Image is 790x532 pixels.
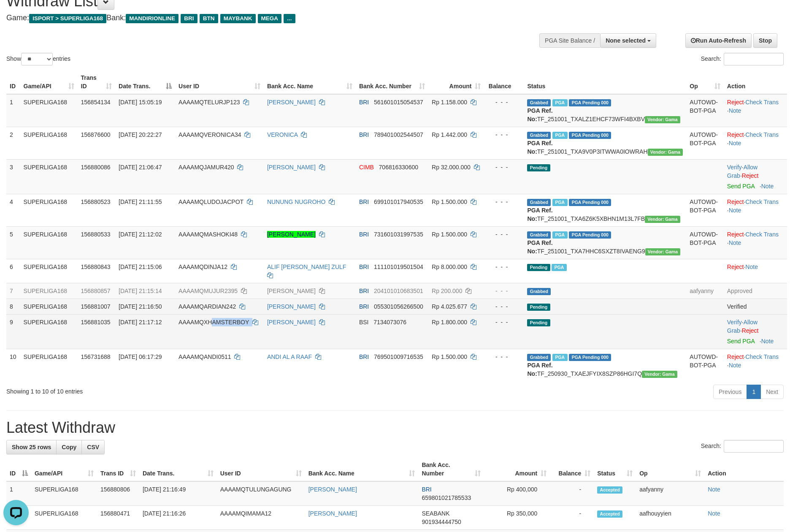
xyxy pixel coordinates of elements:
a: ANDI AL A RAAF [267,353,312,360]
a: Verify [727,164,742,171]
a: 1 [747,385,761,399]
span: 156854134 [81,99,111,106]
span: Marked by aafsengchandara [552,132,567,139]
td: 1 [6,481,31,506]
span: · [727,319,758,334]
a: Note [729,239,741,246]
span: BRI [359,303,369,310]
td: Approved [724,283,787,299]
a: Check Trans [745,99,779,106]
span: [DATE] 20:22:27 [119,131,162,138]
input: Search: [724,53,784,65]
span: 156731688 [81,353,111,360]
span: MANDIRIONLINE [126,14,179,23]
a: Check Trans [745,353,779,360]
th: Action [724,70,787,94]
a: Send PGA [727,183,755,190]
td: · · [724,94,787,127]
a: Note [729,140,741,147]
td: AAAAMQTULUNGAGUNG [217,481,305,506]
span: Copy 659801021785533 to clipboard [422,494,471,501]
td: Verified [724,299,787,314]
span: BRI [359,99,369,106]
td: 9 [6,314,20,349]
span: Copy 7134073076 to clipboard [373,319,406,326]
td: TF_251001_TXALZ1EHCF73WFI4BXBV [524,94,686,127]
td: [DATE] 21:16:26 [139,506,217,530]
td: AAAAMQIMAMA12 [217,506,305,530]
td: · · [724,127,787,159]
td: - [550,506,594,530]
td: 10 [6,349,20,381]
span: Grabbed [527,199,551,206]
div: - - - [487,98,520,106]
a: Note [761,338,774,345]
td: AUTOWD-BOT-PGA [686,349,723,381]
span: [DATE] 21:16:50 [119,303,162,310]
td: [DATE] 21:16:49 [139,481,217,506]
span: Pending [527,304,550,311]
span: Marked by aafromsomean [552,264,566,271]
div: - - - [487,302,520,311]
span: 156880533 [81,231,111,238]
div: - - - [487,130,520,139]
span: BTN [200,14,218,23]
span: Copy 055301056266500 to clipboard [374,303,423,310]
td: 8 [6,299,20,314]
a: Note [729,207,741,214]
span: Vendor URL: https://trx31.1velocity.biz [648,149,683,156]
span: BRI [359,353,369,360]
span: 156881035 [81,319,111,326]
span: 156876600 [81,131,111,138]
td: TF_251001_TXA6Z6K5XBHN1M13L7FB [524,194,686,226]
span: Grabbed [527,99,551,106]
span: Grabbed [527,132,551,139]
td: 7 [6,283,20,299]
b: PGA Ref. No: [527,239,552,255]
span: Vendor URL: https://trx31.1velocity.biz [645,248,681,255]
label: Show entries [6,53,70,65]
th: Game/API: activate to sort column ascending [31,457,97,481]
span: Accepted [597,486,622,494]
td: SUPERLIGA168 [20,194,78,226]
span: Pending [527,264,550,271]
th: Op: activate to sort column ascending [686,70,723,94]
th: ID: activate to sort column descending [6,457,31,481]
span: CSV [87,444,99,451]
th: Trans ID: activate to sort column ascending [97,457,139,481]
td: aafyanny [636,481,704,506]
label: Search: [701,440,784,453]
span: MEGA [258,14,282,23]
span: ... [284,14,295,23]
span: Rp 1.158.000 [432,99,467,106]
a: [PERSON_NAME] [267,164,316,171]
td: SUPERLIGA168 [20,283,78,299]
span: Rp 32.000.000 [432,164,471,171]
span: [DATE] 21:12:02 [119,231,162,238]
td: SUPERLIGA168 [20,94,78,127]
span: Rp 1.442.000 [432,131,467,138]
span: Accepted [597,510,622,518]
span: Marked by aafsengchandara [552,99,567,106]
span: Rp 1.500.000 [432,231,467,238]
a: Note [729,362,741,369]
span: Vendor URL: https://trx31.1velocity.biz [645,116,680,123]
span: Copy 706816330600 to clipboard [379,164,418,171]
a: Note [708,510,720,517]
span: AAAAMQMASHOKI48 [179,231,238,238]
a: CSV [81,440,105,454]
button: None selected [600,33,656,48]
a: Reject [727,353,744,360]
span: AAAAMQTELURJP123 [179,99,240,106]
span: Copy 901934444750 to clipboard [422,518,461,525]
span: Copy 111101019501504 to clipboard [374,263,423,270]
th: ID [6,70,20,94]
div: - - - [487,318,520,326]
span: Pending [527,164,550,171]
span: AAAAMQXHAMSTERBOY [179,319,249,326]
span: AAAAMQMUJUR2395 [179,288,238,294]
th: Balance: activate to sort column ascending [550,457,594,481]
td: Rp 350,000 [484,506,550,530]
b: PGA Ref. No: [527,140,552,155]
td: · · [724,226,787,259]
